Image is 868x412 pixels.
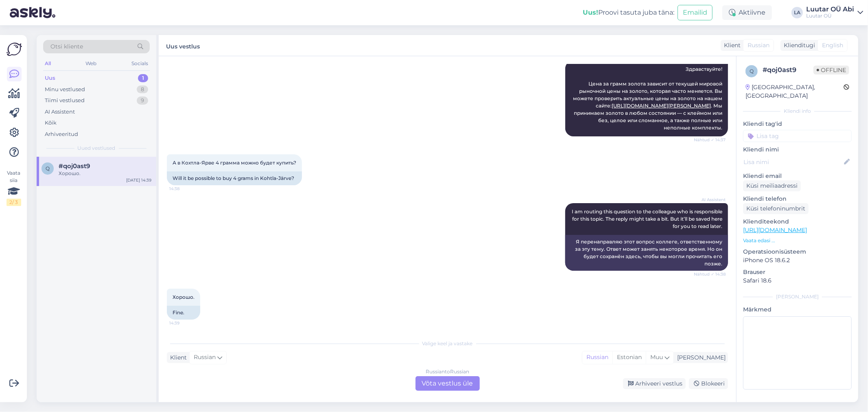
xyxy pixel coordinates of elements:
[50,42,83,51] span: Otsi kliente
[7,199,21,206] div: 2 / 3
[763,65,813,75] div: # qoj0ast9
[167,353,187,362] div: Klient
[743,172,852,180] p: Kliendi email
[137,96,148,105] div: 9
[721,41,741,50] div: Klient
[59,170,151,177] div: Хорошо.
[583,9,598,16] b: Uus!
[650,353,663,361] span: Muu
[813,66,849,75] span: Offline
[582,351,612,364] div: Russian
[173,294,195,300] span: Хорошо.
[806,6,854,13] div: Luutar OÜ Abi
[743,276,852,285] p: Safari 18.6
[743,145,852,154] p: Kliendi nimi
[743,130,852,142] input: Lisa tag
[45,119,57,127] div: Kõik
[565,235,728,271] div: Я перенаправляю этот вопрос коллеге, ответственному за эту тему. Ответ может занять некоторое вре...
[7,169,21,206] div: Vaata siia
[78,145,116,152] span: Uued vestlused
[415,376,480,391] div: Võta vestlus üle
[695,197,726,203] span: AI Assistent
[612,103,711,109] a: [URL][DOMAIN_NAME][PERSON_NAME]
[167,306,200,320] div: Fine.
[689,378,728,389] div: Blokeeri
[743,203,809,214] div: Küsi telefoninumbrit
[781,41,815,50] div: Klienditugi
[167,171,302,185] div: Will it be possible to buy 4 grams in Kohtla-Järve?
[722,5,772,20] div: Aktiivne
[45,96,85,105] div: Tiimi vestlused
[743,268,852,276] p: Brauser
[743,226,807,234] a: [URL][DOMAIN_NAME]
[822,41,843,50] span: English
[194,353,216,362] span: Russian
[45,130,78,138] div: Arhiveeritud
[45,85,85,94] div: Minu vestlused
[750,68,754,74] span: q
[84,58,98,69] div: Web
[126,177,151,183] div: [DATE] 14:39
[743,248,852,256] p: Operatsioonisüsteem
[583,8,674,18] div: Proovi tasuta juba täna:
[743,217,852,226] p: Klienditeekond
[806,6,863,19] a: Luutar OÜ AbiLuutar OÜ
[46,165,50,171] span: q
[694,271,726,277] span: Nähtud ✓ 14:38
[623,378,686,389] div: Arhiveeri vestlus
[138,74,148,82] div: 1
[167,340,728,347] div: Valige keel ja vastake
[612,351,646,364] div: Estonian
[169,320,200,326] span: 14:39
[674,353,726,362] div: [PERSON_NAME]
[59,162,90,170] span: #qoj0ast9
[43,58,52,69] div: All
[743,180,801,191] div: Küsi meiliaadressi
[45,74,55,82] div: Uus
[169,186,200,192] span: 14:38
[694,137,726,143] span: Nähtud ✓ 14:37
[743,237,852,244] p: Vaata edasi ...
[173,160,296,166] span: А в Кохтла-Ярве 4 грамма можно будет купить?
[137,85,148,94] div: 8
[572,208,724,229] span: I am routing this question to the colleague who is responsible for this topic. The reply might ta...
[573,66,724,131] span: Здравствуйте! Цена за грамм золота зависит от текущей мировой рыночной цены на золото, которая ча...
[806,13,854,19] div: Luutar OÜ
[746,83,844,100] div: [GEOGRAPHIC_DATA], [GEOGRAPHIC_DATA]
[743,195,852,203] p: Kliendi telefon
[743,305,852,314] p: Märkmed
[743,107,852,115] div: Kliendi info
[748,41,770,50] span: Russian
[743,158,842,167] input: Lisa nimi
[678,5,713,20] button: Emailid
[743,293,852,300] div: [PERSON_NAME]
[791,7,803,18] div: LA
[166,40,200,51] label: Uus vestlus
[130,58,150,69] div: Socials
[743,256,852,265] p: iPhone OS 18.6.2
[45,108,75,116] div: AI Assistent
[743,120,852,128] p: Kliendi tag'id
[426,368,469,375] div: Russian to Russian
[7,42,22,57] img: Askly Logo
